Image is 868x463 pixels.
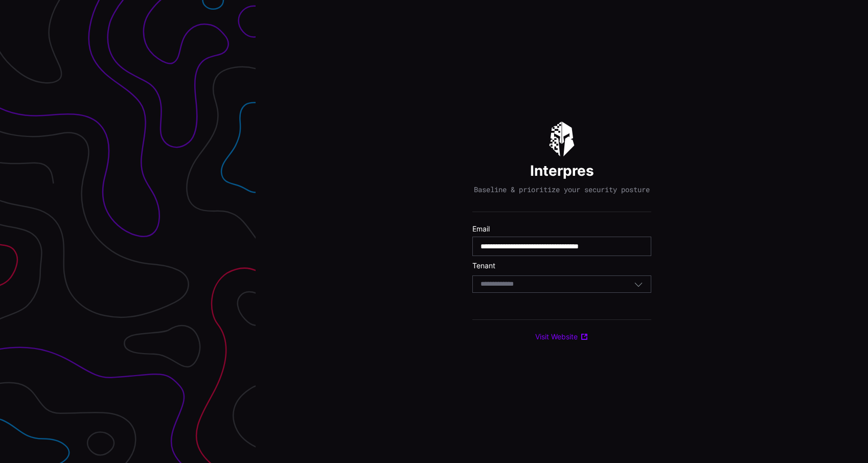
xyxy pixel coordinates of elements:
[472,224,651,234] label: Email
[535,332,588,341] a: Visit Website
[530,161,594,180] h1: Interpres
[474,185,650,194] p: Baseline & prioritize your security posture
[634,280,643,289] button: Toggle options menu
[472,261,651,270] label: Tenant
